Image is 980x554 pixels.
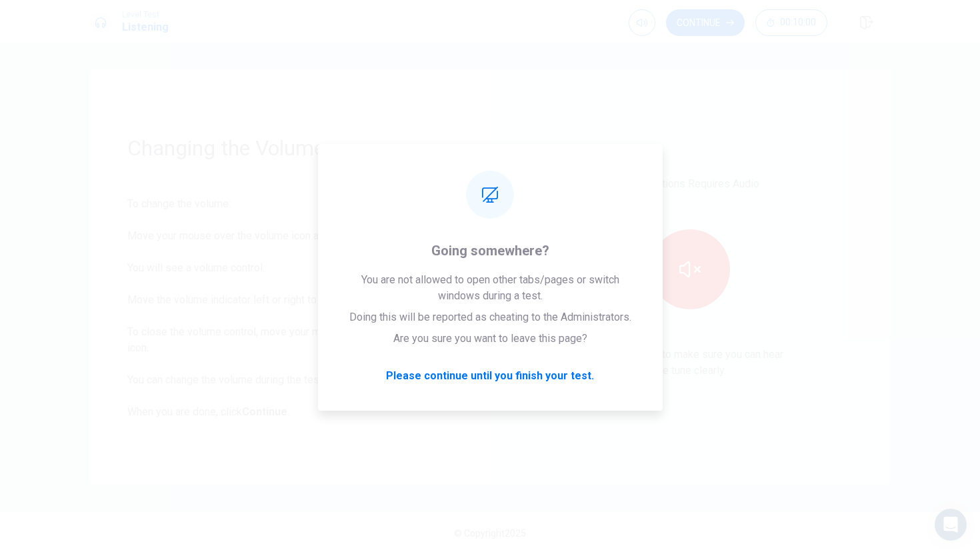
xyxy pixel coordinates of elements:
[597,347,783,379] p: Click the icon to make sure you can hear the tune clearly.
[127,196,453,420] div: To change the volume: Move your mouse over the volume icon at the top of the screen. You will see...
[122,10,169,19] span: Level Test
[755,9,827,36] button: 00:10:00
[666,9,745,36] button: Continue
[122,19,169,35] h1: Listening
[780,17,816,28] span: 00:10:00
[242,405,287,418] b: Continue
[454,528,526,539] span: © Copyright 2025
[621,176,759,192] p: This Sections Requires Audio
[935,509,967,541] div: Open Intercom Messenger
[127,135,453,161] h1: Changing the Volume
